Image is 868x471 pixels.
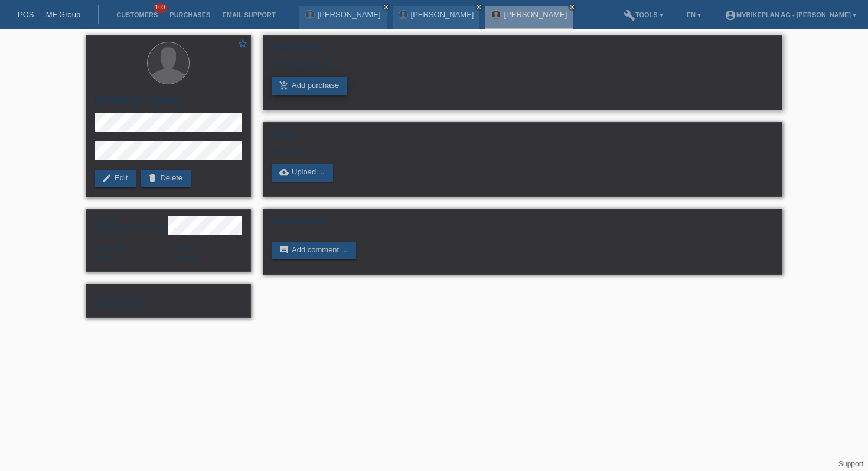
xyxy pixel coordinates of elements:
[95,170,136,187] a: editEdit
[95,253,118,262] span: Brazil / B / 01.01.2024
[95,95,242,113] h2: [PERSON_NAME]
[95,216,168,233] div: [DEMOGRAPHIC_DATA]
[102,173,112,183] i: edit
[725,9,736,21] i: account_circle
[383,4,389,10] i: close
[618,11,669,18] a: buildTools ▾
[95,290,168,308] div: 42855747766
[568,3,576,11] a: close
[168,253,198,262] span: Français
[272,146,633,155] div: No files yet
[141,170,191,187] a: deleteDelete
[237,38,248,49] i: star_border
[237,38,248,51] a: star_border
[624,9,635,21] i: build
[279,245,289,255] i: comment
[681,11,707,18] a: EN ▾
[154,3,168,13] span: 100
[95,217,117,224] span: Gender
[272,164,333,182] a: cloud_uploadUpload ...
[18,10,80,19] a: POS — MF Group
[318,10,381,19] a: [PERSON_NAME]
[164,11,216,18] a: Purchases
[272,129,773,146] h2: Files
[411,10,474,19] a: [PERSON_NAME]
[569,4,575,10] i: close
[272,77,347,95] a: add_shopping_cartAdd purchase
[476,4,482,10] i: close
[279,81,289,90] i: add_shopping_cart
[110,11,164,18] a: Customers
[504,10,567,19] a: [PERSON_NAME]
[382,3,390,11] a: close
[272,215,773,233] h2: Comments
[838,460,863,468] a: Support
[148,173,157,183] i: delete
[719,11,862,18] a: account_circleMybikeplan AG - [PERSON_NAME] ▾
[95,291,148,298] span: External reference
[216,11,281,18] a: Email Support
[272,42,773,60] h2: Purchases
[279,167,289,177] i: cloud_upload
[272,242,356,259] a: commentAdd comment ...
[272,60,773,77] div: No purchases yet
[475,3,483,11] a: close
[168,245,197,252] span: Language
[95,245,125,252] span: Nationality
